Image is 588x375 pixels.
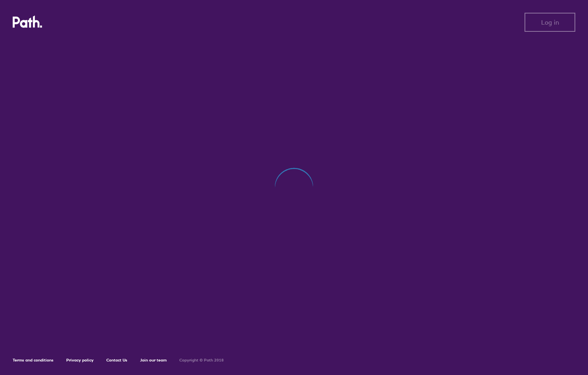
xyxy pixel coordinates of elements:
[140,358,167,363] a: Join our team
[179,358,224,363] h6: Copyright © Path 2018
[66,358,94,363] a: Privacy policy
[525,13,575,32] button: Log in
[13,358,54,363] a: Terms and conditions
[541,19,559,26] span: Log in
[106,358,127,363] a: Contact Us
